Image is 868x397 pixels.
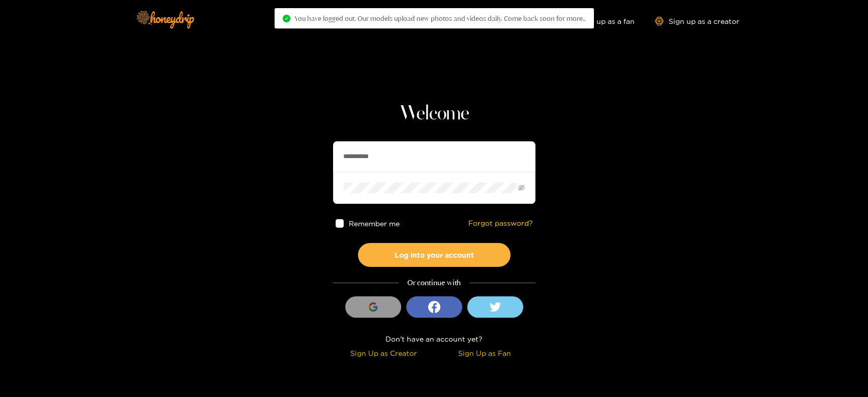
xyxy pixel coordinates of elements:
span: You have logged out. Our models upload new photos and videos daily. Come back soon for more.. [294,14,586,22]
div: Or continue with [333,277,535,289]
span: Remember me [349,220,400,227]
a: Sign up as a fan [565,17,635,25]
span: eye-invisible [518,185,525,191]
span: check-circle [283,15,290,22]
button: Log into your account [358,243,511,267]
div: Don't have an account yet? [333,333,535,345]
div: Sign Up as Fan [437,347,533,359]
div: Sign Up as Creator [336,347,432,359]
h1: Welcome [333,102,535,126]
a: Forgot password? [468,219,533,228]
a: Sign up as a creator [655,17,739,25]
